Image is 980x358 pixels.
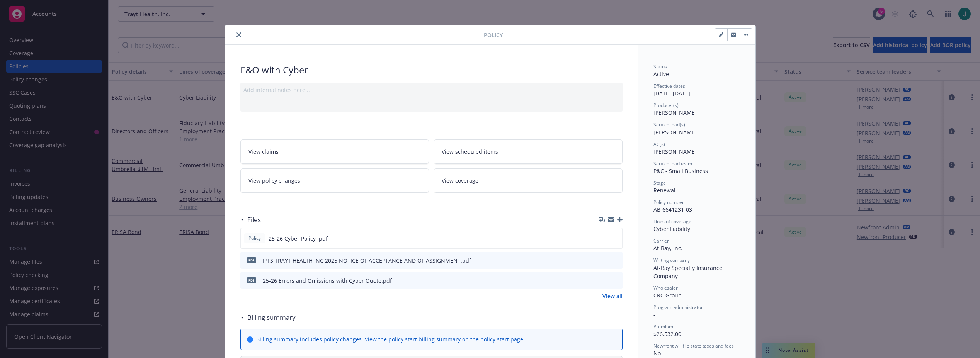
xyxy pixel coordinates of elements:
h3: Billing summary [247,312,296,322]
span: - [653,311,655,318]
span: $26,532.00 [653,330,681,338]
span: [PERSON_NAME] [653,129,697,136]
span: Carrier [653,238,669,244]
div: Cyber Liability [653,225,740,233]
button: close [234,30,243,39]
span: Premium [653,323,673,330]
span: AC(s) [653,141,665,148]
button: preview file [612,277,619,285]
button: download file [600,234,606,243]
span: Renewal [653,187,675,194]
span: Newfront will file state taxes and fees [653,343,734,349]
span: View coverage [442,176,478,185]
span: Policy [247,235,262,242]
div: Files [240,215,261,225]
a: View scheduled items [434,139,623,164]
h3: Files [247,215,261,225]
a: View policy changes [240,168,429,193]
span: Lines of coverage [653,218,691,225]
span: P&C - Small Business [653,167,708,175]
div: 25-26 Errors and Omissions with Cyber Quote.pdf [263,277,392,285]
div: E&O with Cyber [240,63,623,76]
button: download file [600,256,606,265]
span: Service lead team [653,160,692,167]
span: Status [653,63,667,70]
button: preview file [612,256,619,265]
span: [PERSON_NAME] [653,109,697,116]
span: Effective dates [653,83,685,89]
div: Add internal notes here... [243,86,619,94]
div: [DATE] - [DATE] [653,83,740,97]
span: Producer(s) [653,102,679,109]
div: IPFS TRAYT HEALTH INC 2025 NOTICE OF ACCEPTANCE AND OF ASSIGNMENT.pdf [263,256,471,265]
span: Program administrator [653,304,703,310]
a: policy start page [480,336,523,343]
span: Policy [484,31,503,39]
span: AB-6641231-03 [653,206,692,213]
a: View all [602,292,623,300]
span: Writing company [653,257,690,263]
span: At-Bay Specialty Insurance Company [653,264,724,280]
span: Active [653,70,669,78]
span: Stage [653,180,666,186]
span: No [653,350,661,357]
span: View policy changes [248,176,300,185]
span: pdf [247,257,256,263]
span: pdf [247,277,256,283]
div: Billing summary includes policy changes. View the policy start billing summary on the . [256,335,525,343]
button: preview file [612,234,619,243]
a: View coverage [434,168,623,193]
span: View claims [248,148,279,156]
span: CRC Group [653,292,682,299]
button: download file [600,277,606,285]
span: At-Bay, Inc. [653,244,682,252]
span: Wholesaler [653,285,678,291]
span: [PERSON_NAME] [653,148,697,155]
a: View claims [240,139,429,164]
span: Policy number [653,199,684,205]
span: 25-26 Cyber Policy .pdf [269,234,328,243]
div: Billing summary [240,312,296,322]
span: View scheduled items [442,148,498,156]
span: Service lead(s) [653,121,685,128]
